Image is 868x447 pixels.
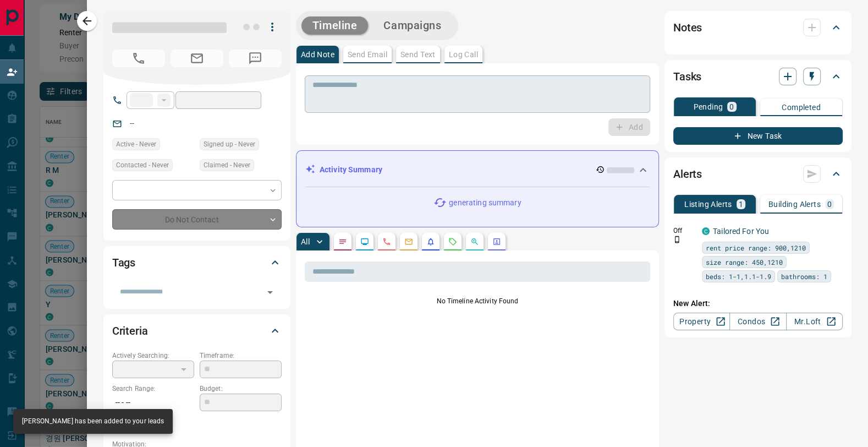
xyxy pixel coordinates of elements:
h2: Tags [112,254,135,271]
a: Mr.Loft [786,313,843,330]
p: 0 [729,103,734,111]
span: size range: 450,1210 [706,257,783,268]
p: Timeframe: [200,351,282,361]
span: rent price range: 900,1210 [706,242,806,253]
span: No Email [171,50,223,67]
span: Signed up - Never [204,139,255,150]
div: Tags [112,249,282,276]
p: Completed [782,103,821,111]
span: Claimed - Never [204,160,250,171]
p: -- - -- [112,394,194,412]
h2: Alerts [673,165,702,183]
svg: Calls [382,237,391,246]
p: Pending [693,103,723,111]
span: bathrooms: 1 [781,271,827,282]
p: Areas Searched: [112,417,282,427]
h2: Notes [673,19,702,36]
svg: Push Notification Only [673,236,681,243]
svg: Emails [404,237,413,246]
a: Property [673,313,730,330]
p: 1 [739,200,743,208]
p: No Timeline Activity Found [305,296,650,306]
h2: Criteria [112,322,148,340]
div: [PERSON_NAME] has been added to your leads [22,412,164,430]
p: Listing Alerts [684,200,732,208]
button: Timeline [301,17,369,35]
p: Search Range: [112,384,194,394]
div: Tasks [673,63,843,90]
span: Contacted - Never [116,160,169,171]
p: New Alert: [673,298,843,309]
a: Tailored For You [713,227,769,236]
p: Budget: [200,384,282,394]
div: Criteria [112,318,282,344]
p: Add Note [301,51,334,58]
p: Off [673,226,695,236]
div: Activity Summary [305,160,650,180]
p: 0 [827,200,832,208]
a: Condos [729,313,786,330]
p: Actively Searching: [112,351,194,361]
svg: Agent Actions [492,237,501,246]
h2: Tasks [673,68,701,85]
svg: Opportunities [470,237,479,246]
div: Do Not Contact [112,209,282,230]
span: Active - Never [116,139,156,150]
p: All [301,238,310,246]
svg: Listing Alerts [426,237,435,246]
svg: Notes [338,237,347,246]
a: -- [130,119,134,128]
div: Notes [673,14,843,41]
p: Building Alerts [768,200,821,208]
svg: Requests [448,237,457,246]
p: Activity Summary [320,164,382,176]
span: No Number [229,50,282,67]
button: New Task [673,127,843,145]
button: Open [262,285,278,300]
span: No Number [112,50,165,67]
span: beds: 1-1,1.1-1.9 [706,271,771,282]
div: Alerts [673,161,843,187]
div: condos.ca [702,227,710,235]
svg: Lead Browsing Activity [360,237,369,246]
button: Campaigns [372,17,452,35]
p: generating summary [449,197,521,209]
